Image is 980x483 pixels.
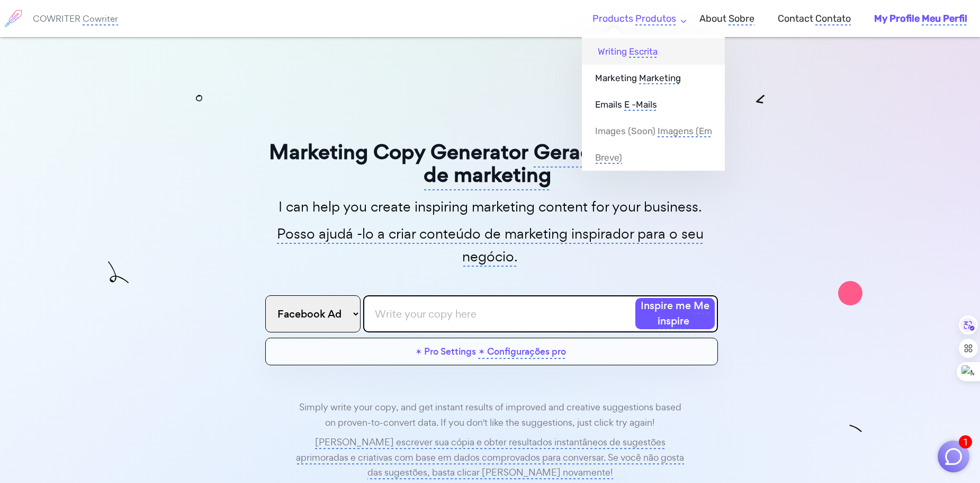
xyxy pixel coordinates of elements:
a: Writing Escrita [582,38,725,65]
monica-translate-translate: Cowriter [83,13,118,25]
monica-translate-translate: Gerador de cópias de marketing [424,137,711,190]
a: Emails E -mails [582,91,725,118]
monica-translate-translate: E -mails [624,99,657,111]
monica-translate-translate: ✶ Configurações pro [478,345,566,359]
a: Marketing Marketing [582,65,725,91]
monica-translate-origin-text: Products [592,13,633,24]
monica-translate-translate: Escrita [629,46,658,58]
monica-translate-origin-text: ✶ Pro Settings [415,345,476,358]
monica-translate-translate: Sobre [729,13,754,25]
img: shape [849,422,862,435]
monica-translate-origin-text: Marketing Copy Generator [269,137,528,166]
a: ✶ Pro Settings ✶ Configurações pro [415,344,568,365]
monica-translate-translate: Marketing [639,73,681,84]
monica-translate-translate: Me inspire [658,298,709,329]
a: Products Produtos [592,3,678,34]
monica-translate-translate: Contato [815,13,851,25]
monica-translate-translate: Produtos [635,13,676,25]
monica-translate-origin-text: Emails [595,99,622,110]
img: shape [756,95,765,103]
monica-translate-origin-text: Writing [598,46,627,57]
img: Close chat [943,446,964,467]
monica-translate-origin-text: COWRITER [33,13,80,24]
monica-translate-translate: Posso ajudá -lo a criar conteúdo de marketing inspirador para o seu negócio. [277,224,704,267]
monica-translate-origin-text: Simply write your copy, and get instant results of improved and creative suggestions based on pro... [299,401,681,428]
monica-translate-translate: Meu perfil [922,13,967,25]
monica-translate-origin-text: About [699,13,726,24]
img: shape [838,281,862,305]
a: Contact Contato [778,3,853,34]
input: Write your copy here [363,295,718,332]
monica-translate-origin-text: Inspire me [641,298,691,313]
monica-translate-origin-text: Marketing [595,73,637,83]
monica-translate-translate: [PERSON_NAME] escrever sua cópia e obter resultados instantâneos de sugestões aprimoradas e criat... [296,436,684,480]
monica-translate-origin-text: Contact [778,13,813,24]
img: shape [196,95,202,101]
monica-translate-origin-text: My Profile [874,13,920,24]
button: Inspire me Me inspire [635,298,715,329]
span: 1 [959,435,972,449]
button: 1 [938,441,969,472]
monica-translate-origin-text: I can help you create inspiring marketing content for your business. [278,197,702,216]
a: About Sobre [699,3,757,34]
img: shape [108,261,129,283]
a: My Profile Meu perfil [874,3,969,34]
